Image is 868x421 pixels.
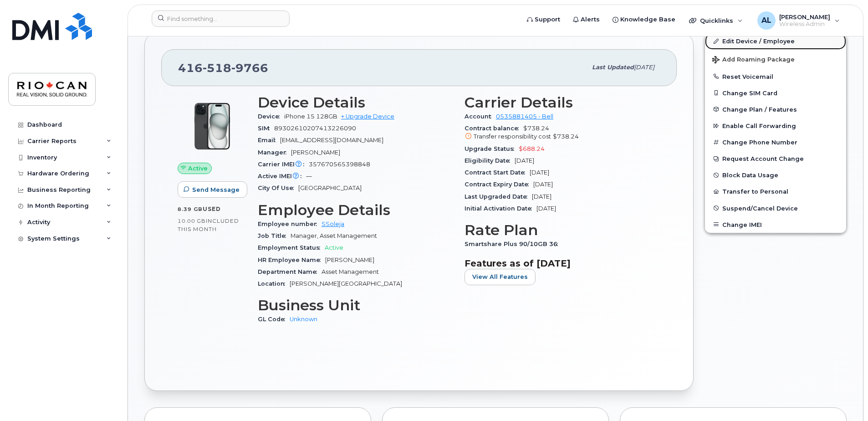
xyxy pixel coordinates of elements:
[258,173,306,180] span: Active IMEI
[532,193,551,200] span: [DATE]
[231,61,268,75] span: 9766
[341,113,394,120] a: + Upgrade Device
[705,33,846,49] a: Edit Device / Employee
[178,61,268,75] span: 416
[705,134,846,150] button: Change Phone Number
[178,218,206,224] span: 10.00 GB
[705,101,846,118] button: Change Plan / Features
[258,316,290,323] span: GL Code
[280,137,383,144] span: [EMAIL_ADDRESS][DOMAIN_NAME]
[581,15,600,24] span: Alerts
[258,149,291,156] span: Manager
[722,123,796,129] span: Enable Call Forwarding
[683,11,749,30] div: Quicklinks
[521,10,567,29] a: Support
[258,297,454,313] h3: Business Unit
[472,272,528,281] span: View All Features
[465,181,533,188] span: Contract Expiry Date
[465,125,660,141] span: $738.24
[533,181,553,188] span: [DATE]
[536,205,556,212] span: [DATE]
[705,68,846,85] button: Reset Voicemail
[290,316,317,323] a: Unknown
[700,17,733,24] span: Quicklinks
[258,268,322,275] span: Department Name
[705,200,846,216] button: Suspend/Cancel Device
[258,202,454,218] h3: Employee Details
[779,21,830,28] span: Wireless Admin
[178,181,247,198] button: Send Message
[567,10,606,29] a: Alerts
[291,149,340,156] span: [PERSON_NAME]
[258,185,298,191] span: City Of Use
[751,11,846,30] div: Anthony Lacivita
[325,244,343,251] span: Active
[309,161,370,168] span: 357670565398848
[258,244,325,251] span: Employment Status
[465,241,562,247] span: Smartshare Plus 90/10GB 36
[465,205,536,212] span: Initial Activation Date
[178,217,239,232] span: included this month
[465,258,660,269] h3: Features as of [DATE]
[291,232,377,239] span: Manager, Asset Management
[192,185,240,194] span: Send Message
[465,193,532,200] span: Last Upgraded Date
[465,169,530,176] span: Contract Start Date
[306,173,312,180] span: —
[274,125,356,132] span: 89302610207413226090
[322,221,344,227] a: SSoleja
[620,15,675,24] span: Knowledge Base
[284,113,337,120] span: iPhone 15 128GB
[185,99,240,154] img: iPhone_15_Black.png
[178,206,203,212] span: 8.39 GB
[465,157,515,164] span: Eligibility Date
[203,61,231,75] span: 518
[465,145,519,152] span: Upgrade Status
[705,150,846,167] button: Request Account Change
[258,125,274,132] span: SIM
[258,232,291,239] span: Job Title
[530,169,549,176] span: [DATE]
[203,205,221,212] span: used
[152,10,290,27] input: Find something...
[258,137,280,144] span: Email
[606,10,682,29] a: Knowledge Base
[258,94,454,111] h3: Device Details
[290,280,402,287] span: [PERSON_NAME][GEOGRAPHIC_DATA]
[325,257,374,263] span: [PERSON_NAME]
[465,125,523,132] span: Contract balance
[705,50,846,68] button: Add Roaming Package
[705,183,846,200] button: Transfer to Personal
[535,15,560,24] span: Support
[258,257,325,263] span: HR Employee Name
[258,113,284,120] span: Device
[634,64,654,71] span: [DATE]
[705,167,846,183] button: Block Data Usage
[298,185,362,191] span: [GEOGRAPHIC_DATA]
[188,164,208,173] span: Active
[496,113,553,120] a: 0535881405 - Bell
[515,157,534,164] span: [DATE]
[592,64,634,71] span: Last updated
[258,161,309,168] span: Carrier IMEI
[465,94,660,111] h3: Carrier Details
[761,15,771,26] span: AL
[322,268,379,275] span: Asset Management
[474,133,551,140] span: Transfer responsibility cost
[705,216,846,233] button: Change IMEI
[722,106,797,113] span: Change Plan / Features
[258,280,290,287] span: Location
[465,269,536,285] button: View All Features
[553,133,579,140] span: $738.24
[705,118,846,134] button: Enable Call Forwarding
[519,145,545,152] span: $688.24
[465,113,496,120] span: Account
[465,222,660,238] h3: Rate Plan
[712,56,795,65] span: Add Roaming Package
[705,85,846,101] button: Change SIM Card
[258,221,322,227] span: Employee number
[779,13,830,21] span: [PERSON_NAME]
[722,205,798,211] span: Suspend/Cancel Device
